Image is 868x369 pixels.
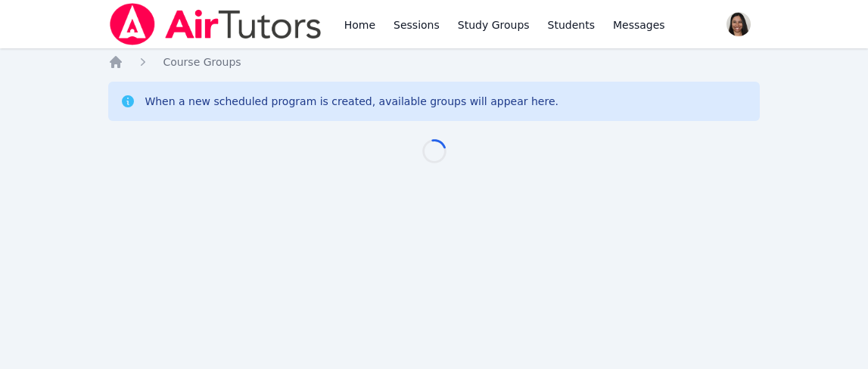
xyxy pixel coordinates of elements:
div: When a new scheduled program is created, available groups will appear here. [145,94,558,109]
span: Course Groups [163,56,241,68]
a: Course Groups [163,54,241,70]
span: Messages [613,17,665,33]
nav: Breadcrumb [108,54,759,70]
img: Air Tutors [108,3,322,45]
